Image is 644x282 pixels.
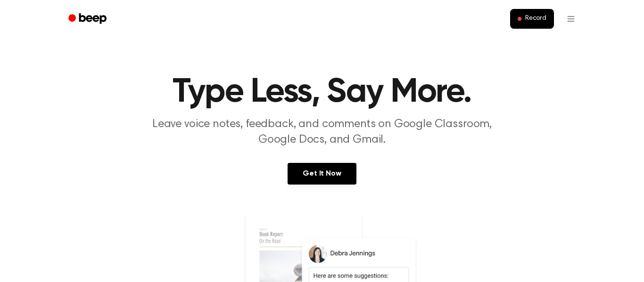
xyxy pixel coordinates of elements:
[81,75,563,109] h1: Type Less, Say More.
[560,8,582,30] button: Open menu
[288,163,356,185] a: Get It Now
[141,117,503,148] p: Leave voice notes, feedback, and comments on Google Classroom, Google Docs, and Gmail.
[525,15,546,23] span: Record
[62,10,115,28] a: Beep
[510,9,554,29] button: Record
